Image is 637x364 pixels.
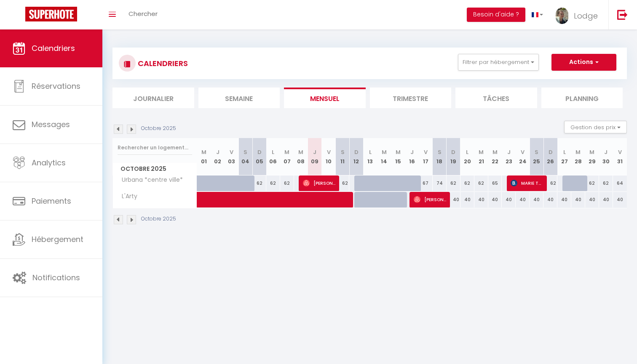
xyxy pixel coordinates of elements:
div: 40 [543,192,557,207]
abbr: M [589,148,594,156]
div: 65 [488,175,502,191]
abbr: M [492,148,498,156]
abbr: M [201,148,206,156]
li: Tâches [455,88,537,108]
div: 40 [474,192,488,207]
div: 64 [613,175,627,191]
button: Filtrer par hébergement [458,54,539,71]
div: 40 [447,192,460,207]
div: 62 [252,175,266,191]
span: Hébergement [32,234,83,244]
abbr: M [479,148,484,156]
th: 27 [557,138,571,175]
th: 01 [197,138,211,175]
abbr: S [244,148,247,156]
abbr: D [257,148,262,156]
li: Planning [541,88,623,108]
div: 40 [516,192,530,207]
div: 40 [530,192,543,207]
span: Paiements [32,196,71,206]
input: Rechercher un logement... [118,140,192,155]
th: 12 [349,138,363,175]
th: 28 [571,138,585,175]
div: 62 [585,175,599,191]
th: 17 [419,138,433,175]
th: 25 [530,138,543,175]
abbr: J [604,148,608,156]
abbr: L [466,148,468,156]
abbr: L [563,148,566,156]
th: 13 [363,138,377,175]
th: 02 [211,138,225,175]
span: Octobre 2025 [113,163,197,175]
div: 62 [543,175,557,191]
th: 15 [391,138,405,175]
abbr: J [410,148,414,156]
abbr: V [327,148,331,156]
th: 18 [433,138,447,175]
img: Super Booking [25,7,77,21]
abbr: D [451,148,455,156]
li: Trimestre [370,88,452,108]
abbr: M [382,148,387,156]
abbr: J [313,148,316,156]
th: 31 [613,138,627,175]
th: 09 [308,138,322,175]
th: 04 [238,138,252,175]
abbr: V [424,148,428,156]
button: Besoin d'aide ? [467,8,525,22]
th: 16 [405,138,419,175]
th: 10 [322,138,336,175]
th: 23 [502,138,516,175]
abbr: V [230,148,233,156]
img: ... [556,8,568,24]
abbr: M [284,148,289,156]
span: L'Arty [114,192,146,201]
abbr: J [507,148,511,156]
div: 62 [599,175,613,191]
div: 40 [502,192,516,207]
p: Octobre 2025 [141,215,176,223]
div: 62 [447,175,460,191]
span: Lodge [574,11,598,21]
h3: CALENDRIERS [136,54,188,73]
div: 40 [488,192,502,207]
span: [PERSON_NAME] [303,175,335,191]
div: 40 [557,192,571,207]
div: 74 [433,175,447,191]
abbr: M [396,148,401,156]
div: 40 [599,192,613,207]
abbr: V [521,148,525,156]
span: Urbana *centre ville* [114,175,185,185]
div: 40 [613,192,627,207]
abbr: L [369,148,372,156]
th: 30 [599,138,613,175]
img: logout [617,9,628,20]
th: 21 [474,138,488,175]
li: Semaine [198,88,280,108]
button: Gestion des prix [564,121,627,133]
button: Actions [551,54,616,71]
abbr: V [618,148,622,156]
abbr: M [298,148,303,156]
abbr: S [341,148,345,156]
div: 40 [585,192,599,207]
span: Notifications [32,272,80,283]
th: 05 [252,138,266,175]
abbr: S [438,148,442,156]
span: [PERSON_NAME] [PERSON_NAME] [414,191,446,207]
abbr: S [535,148,538,156]
div: 40 [460,192,474,207]
span: Analytics [32,157,66,168]
th: 26 [543,138,557,175]
th: 20 [460,138,474,175]
span: Chercher [128,9,158,18]
div: 62 [280,175,294,191]
abbr: D [549,148,553,156]
span: Réservations [32,81,80,91]
li: Journalier [112,88,194,108]
li: Mensuel [284,88,366,108]
abbr: L [272,148,274,156]
th: 06 [266,138,280,175]
th: 19 [447,138,460,175]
